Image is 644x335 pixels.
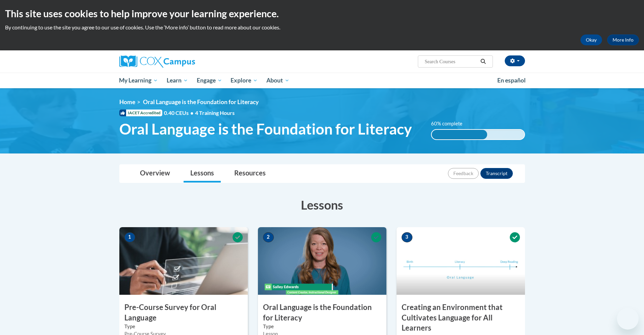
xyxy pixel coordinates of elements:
a: Cox Campus [119,55,248,68]
p: By continuing to use the site you agree to our use of cookies. Use the ‘More info’ button to read... [5,24,639,31]
a: Learn [162,73,192,88]
button: Account Settings [505,55,525,66]
h3: Creating an Environment that Cultivates Language for All Learners [397,302,525,333]
button: Search [478,57,488,66]
h2: This site uses cookies to help improve your learning experience. [5,7,639,20]
div: 60% complete [432,130,487,139]
span: Learn [167,76,188,85]
button: Okay [580,34,602,45]
span: 3 [402,232,412,242]
span: • [190,110,193,116]
a: Home [119,98,135,105]
h3: Pre-Course Survey for Oral Language [119,302,248,323]
label: Type [124,323,243,330]
div: Main menu [109,73,535,88]
a: Engage [192,73,226,88]
span: En español [497,77,526,84]
span: Explore [231,76,258,85]
input: Search Courses [424,57,478,66]
label: Type [263,323,381,330]
span: My Learning [119,76,158,85]
a: Lessons [184,165,221,183]
iframe: Button to launch messaging window [617,308,639,330]
a: En español [493,73,530,88]
span: 4 Training Hours [195,110,235,116]
span: About [266,76,289,85]
span: 2 [263,232,274,242]
span: 1 [124,232,135,242]
span: 0.40 CEUs [164,109,195,117]
span: Oral Language is the Foundation for Literacy [143,98,259,105]
a: My Learning [115,73,163,88]
span: IACET Accredited [119,110,162,116]
img: Cox Campus [119,55,195,68]
a: Resources [228,165,272,183]
button: Feedback [448,168,479,179]
img: Course Image [258,227,386,295]
a: Explore [226,73,262,88]
span: Oral Language is the Foundation for Literacy [119,120,412,138]
img: Course Image [397,227,525,295]
h3: Oral Language is the Foundation for Literacy [258,302,386,323]
span: Engage [197,76,222,85]
h3: Lessons [119,196,525,213]
a: About [262,73,294,88]
a: Overview [133,165,177,183]
img: Course Image [119,227,248,295]
a: More Info [607,34,639,45]
label: 60% complete [431,120,470,127]
button: Transcript [480,168,513,179]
